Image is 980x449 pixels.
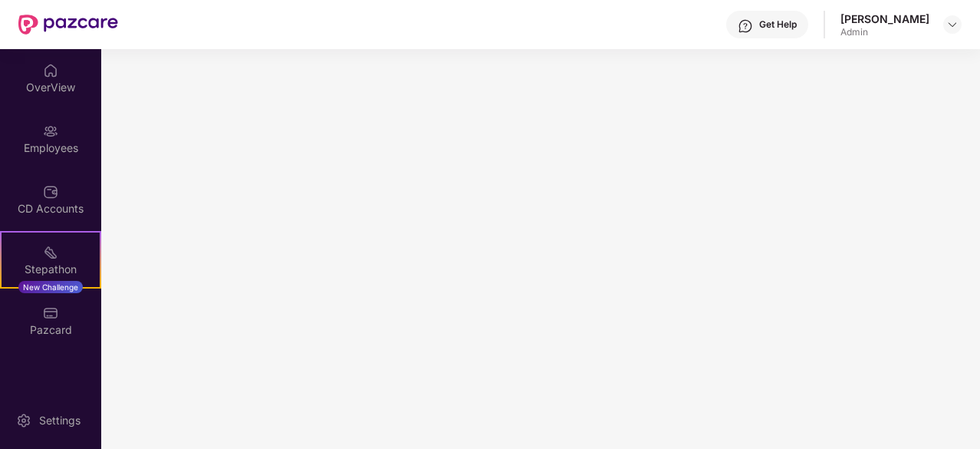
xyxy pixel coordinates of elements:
[35,413,85,428] div: Settings
[16,413,31,428] img: svg+xml;base64,PHN2ZyBpZD0iU2V0dGluZy0yMHgyMCIgeG1sbnM9Imh0dHA6Ly93d3cudzMub3JnLzIwMDAvc3ZnIiB3aW...
[43,184,58,200] img: svg+xml;base64,PHN2ZyBpZD0iQ0RfQWNjb3VudHMiIGRhdGEtbmFtZT0iQ0QgQWNjb3VudHMiIHhtbG5zPSJodHRwOi8vd3...
[43,245,58,260] img: svg+xml;base64,PHN2ZyB4bWxucz0iaHR0cDovL3d3dy53My5vcmcvMjAwMC9zdmciIHdpZHRoPSIyMSIgaGVpZ2h0PSIyMC...
[840,12,929,26] div: [PERSON_NAME]
[759,18,797,31] div: Get Help
[18,15,118,35] img: New Pazcare Logo
[840,26,929,38] div: Admin
[43,63,58,78] img: svg+xml;base64,PHN2ZyBpZD0iSG9tZSIgeG1sbnM9Imh0dHA6Ly93d3cudzMub3JnLzIwMDAvc3ZnIiB3aWR0aD0iMjAiIG...
[946,18,959,31] img: svg+xml;base64,PHN2ZyBpZD0iRHJvcGRvd24tMzJ4MzIiIHhtbG5zPSJodHRwOi8vd3d3LnczLm9yZy8yMDAwL3N2ZyIgd2...
[43,124,58,139] img: svg+xml;base64,PHN2ZyBpZD0iRW1wbG95ZWVzIiB4bWxucz0iaHR0cDovL3d3dy53My5vcmcvMjAwMC9zdmciIHdpZHRoPS...
[43,305,58,321] img: svg+xml;base64,PHN2ZyBpZD0iUGF6Y2FyZCIgeG1sbnM9Imh0dHA6Ly93d3cudzMub3JnLzIwMDAvc3ZnIiB3aWR0aD0iMj...
[2,262,100,277] div: Stepathon
[738,18,753,34] img: svg+xml;base64,PHN2ZyBpZD0iSGVscC0zMngzMiIgeG1sbnM9Imh0dHA6Ly93d3cudzMub3JnLzIwMDAvc3ZnIiB3aWR0aD...
[18,281,83,293] div: New Challenge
